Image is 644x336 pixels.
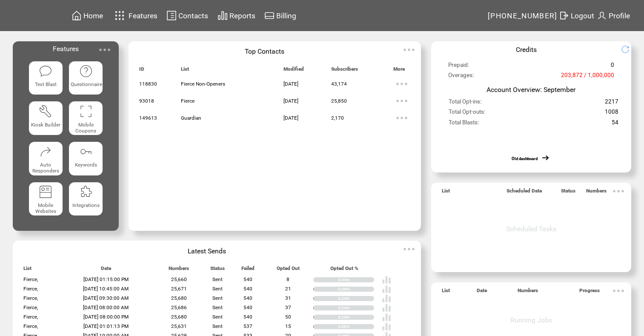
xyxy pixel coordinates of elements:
[71,81,102,87] span: Questionnaire
[35,81,57,87] span: Text Blast
[449,119,479,129] span: Total Blasts:
[23,314,38,320] span: Fierce,
[487,86,575,94] span: Account Overview: September
[488,11,558,20] span: [PHONE_NUMBER]
[609,11,630,20] span: Profile
[29,142,63,175] a: Auto Responders
[23,304,38,310] span: Fierce,
[83,276,129,282] span: [DATE] 01:15:00 PM
[39,185,52,198] img: mobile-websites.svg
[181,98,195,104] span: Fierce
[69,101,103,135] a: Mobile Coupons
[188,247,226,255] span: Latest Sends
[139,81,157,87] span: 118830
[178,11,208,20] span: Contacts
[101,265,111,275] span: Date
[331,66,358,76] span: Subscribers
[210,265,225,275] span: Status
[507,188,542,198] span: Scheduled Date
[338,305,375,310] div: 0.14%
[449,109,485,119] span: Total Opt-outs:
[83,314,129,320] span: [DATE] 08:00:00 PM
[216,9,257,22] a: Reports
[621,45,636,54] img: refresh.png
[171,295,187,301] span: 25,680
[264,10,275,21] img: creidtcard.svg
[79,64,93,78] img: questionnaire.svg
[579,287,600,297] span: Progress
[29,101,63,135] a: Kiosk Builder
[29,61,63,95] a: Text Blast
[35,202,56,214] span: Mobile Websites
[23,323,38,329] span: Fierce,
[129,11,157,20] span: Features
[212,286,223,292] span: Sent
[53,45,79,53] span: Features
[96,41,113,58] img: ellypsis.svg
[171,323,187,329] span: 25,631
[401,241,418,258] img: ellypsis.svg
[69,142,103,175] a: Keywords
[212,323,223,329] span: Sent
[79,104,93,118] img: coupons.svg
[561,188,575,198] span: Status
[448,62,469,72] span: Prepaid:
[612,119,618,129] span: 54
[139,66,144,76] span: ID
[331,115,344,121] span: 2,170
[338,277,375,282] div: 0.03%
[23,295,38,301] span: Fierce,
[171,276,187,282] span: 25,660
[212,304,223,310] span: Sent
[338,296,375,301] div: 0.12%
[448,72,474,82] span: Overages:
[112,9,127,23] img: features.svg
[512,156,538,161] a: Old dashboard
[72,202,100,208] span: Integrations
[23,286,38,292] span: Fierce,
[111,7,159,24] a: Features
[283,115,298,121] span: [DATE]
[83,295,129,301] span: [DATE] 09:30:00 AM
[171,286,187,292] span: 25,671
[39,64,52,78] img: text-blast.svg
[610,282,627,299] img: ellypsis.svg
[243,314,252,320] span: 540
[165,9,209,22] a: Contacts
[70,9,104,22] a: Home
[477,287,487,297] span: Date
[83,11,103,20] span: Home
[516,46,537,54] span: Credits
[181,81,225,87] span: Fierce Non-Openers
[597,10,607,21] img: profile.svg
[243,276,252,282] span: 540
[393,75,410,92] img: ellypsis.svg
[75,162,97,168] span: Keywords
[23,276,38,282] span: Fierce,
[32,162,59,174] span: Auto Responders
[79,185,93,198] img: integrations.svg
[139,98,154,104] span: 93018
[166,10,177,21] img: contacts.svg
[611,62,614,72] span: 0
[285,323,291,329] span: 15
[171,314,187,320] span: 25,680
[69,61,103,95] a: Questionnaire
[169,265,189,275] span: Numbers
[241,265,255,275] span: Failed
[286,276,289,282] span: 8
[83,304,129,310] span: [DATE] 08:00:00 AM
[277,265,300,275] span: Opted Out
[382,275,391,284] img: poll%20-%20white.svg
[330,265,358,275] span: Opted Out %
[285,286,291,292] span: 21
[218,10,228,21] img: chart.svg
[382,303,391,313] img: poll%20-%20white.svg
[243,304,252,310] span: 540
[605,98,618,109] span: 2217
[212,295,223,301] span: Sent
[243,323,252,329] span: 537
[382,284,391,294] img: poll%20-%20white.svg
[610,183,627,200] img: ellypsis.svg
[393,66,405,76] span: More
